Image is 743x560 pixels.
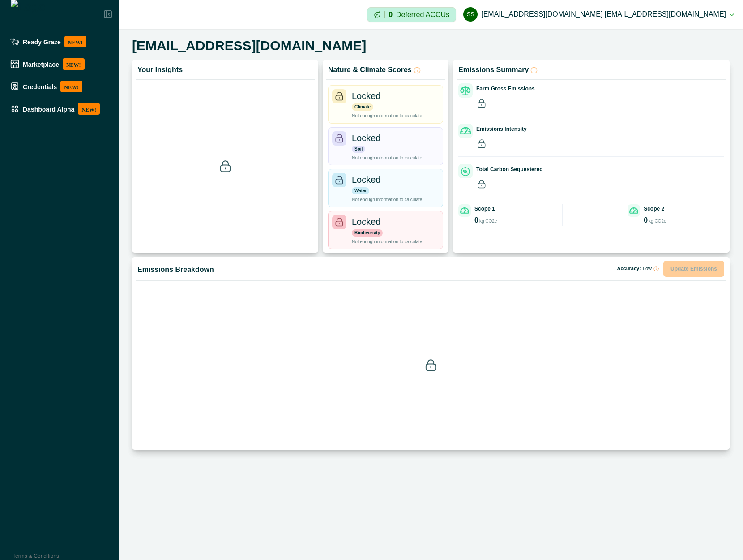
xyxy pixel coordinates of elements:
[352,155,422,161] p: Not enough information to calculate
[23,105,74,112] p: Dashboard Alpha
[78,103,100,115] p: NEW!
[23,60,59,68] p: Marketplace
[352,229,383,237] p: Biodiversity
[60,81,82,92] p: NEW!
[396,11,449,18] p: Deferred ACCUs
[352,173,381,186] p: Locked
[352,187,369,194] p: Water
[476,85,535,93] p: Farm Gross Emissions
[644,205,664,213] p: Scope 2
[474,217,478,224] p: 0
[352,112,422,119] p: Not enough information to calculate
[644,217,648,224] p: 0
[7,32,112,51] a: Ready GrazeNEW!
[389,11,393,18] p: 0
[7,77,112,96] a: CredentialsNEW!
[7,99,112,118] a: Dashboard AlphaNEW!
[7,55,112,73] a: MarketplaceNEW!
[649,218,666,224] p: kg CO2e
[23,38,61,45] p: Ready Graze
[476,165,542,173] p: Total Carbon Sequestered
[352,131,381,145] p: Locked
[63,58,85,70] p: NEW!
[352,215,381,228] p: Locked
[463,4,734,25] button: scp@agriprove.io scp@agriprove.io[EMAIL_ADDRESS][DOMAIN_NAME] [EMAIL_ADDRESS][DOMAIN_NAME]
[663,261,724,277] button: Update Emissions
[352,146,365,153] p: Soil
[23,83,57,90] p: Credentials
[479,218,497,224] p: kg CO2e
[352,238,422,245] p: Not enough information to calculate
[352,89,381,103] p: Locked
[643,266,652,271] span: Low
[132,38,366,54] h5: [EMAIL_ADDRESS][DOMAIN_NAME]
[474,205,495,213] p: Scope 1
[476,125,527,133] p: Emissions Intensity
[458,65,529,74] p: Emissions Summary
[352,196,422,203] p: Not enough information to calculate
[328,65,412,74] p: Nature & Climate Scores
[137,265,214,274] p: Emissions Breakdown
[13,553,59,559] a: Terms & Conditions
[352,103,373,111] p: Climate
[137,65,183,74] p: Your Insights
[64,36,86,47] p: NEW!
[617,266,659,271] p: Accuracy:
